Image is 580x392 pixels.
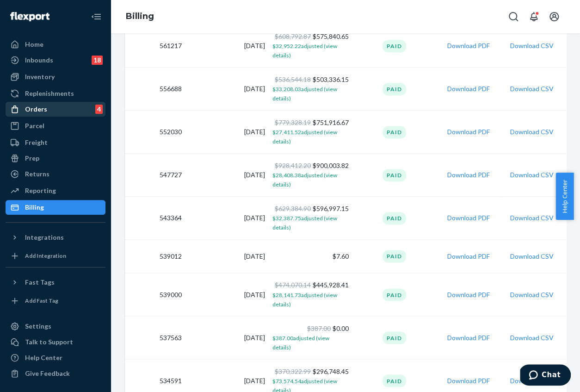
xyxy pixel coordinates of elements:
[272,213,349,232] button: $32,387.75adjusted (view details)
[272,215,337,231] span: $32,387.75 adjusted (view details)
[6,366,105,381] button: Give Feedback
[555,173,574,220] span: Help Center
[447,170,490,180] button: Download PDF
[383,212,406,224] div: Paid
[272,127,349,146] button: $27,411.52adjusted (view details)
[6,53,105,68] a: Inbounds18
[25,121,44,131] div: Parcel
[25,89,74,98] div: Replenishments
[307,324,331,332] span: $387.00
[383,40,406,52] div: Paid
[269,25,352,68] td: $575,840.65
[6,183,105,198] a: Reporting
[383,169,406,181] div: Paid
[447,127,490,137] button: Download PDF
[275,75,311,83] span: $536,544.18
[185,197,269,240] td: [DATE]
[185,273,269,316] td: [DATE]
[185,316,269,359] td: [DATE]
[185,154,269,197] td: [DATE]
[25,169,49,179] div: Returns
[275,118,311,126] span: $779,328.19
[125,154,185,197] td: 547727
[6,335,105,349] button: Talk to Support
[6,167,105,181] a: Returns
[25,72,55,81] div: Inventory
[275,205,311,212] span: $629,384.90
[125,316,185,359] td: 537563
[275,367,311,375] span: $370,322.99
[118,3,161,30] ol: breadcrumbs
[95,105,103,114] div: 4
[447,376,490,385] button: Download PDF
[510,170,554,180] button: Download CSV
[6,69,105,84] a: Inventory
[275,32,311,40] span: $608,792.87
[510,252,554,261] button: Download CSV
[272,84,349,103] button: $33,208.03adjusted (view details)
[383,374,406,387] div: Paid
[272,86,337,102] span: $33,208.03 adjusted (view details)
[510,213,554,223] button: Download CSV
[25,278,55,287] div: Fast Tags
[125,25,185,68] td: 561217
[6,37,105,52] a: Home
[272,333,349,351] button: $387.00adjusted (view details)
[383,83,406,95] div: Paid
[6,86,105,101] a: Replenishments
[272,170,349,189] button: $28,408.38adjusted (view details)
[272,172,337,188] span: $28,408.38 adjusted (view details)
[25,154,39,163] div: Prep
[447,252,490,261] button: Download PDF
[269,154,352,197] td: $900,003.82
[125,273,185,316] td: 539000
[185,25,269,68] td: [DATE]
[6,151,105,166] a: Prep
[504,7,523,26] button: Open Search Box
[520,364,571,387] iframe: Opens a widget where you can chat to one of our agents
[25,40,43,49] div: Home
[25,186,56,195] div: Reporting
[383,331,406,344] div: Paid
[25,56,53,65] div: Inbounds
[275,281,311,289] span: $474,070.14
[25,233,64,242] div: Integrations
[125,68,185,111] td: 556688
[383,126,406,138] div: Paid
[6,319,105,334] a: Settings
[447,333,490,342] button: Download PDF
[25,105,47,114] div: Orders
[269,68,352,111] td: $503,336.15
[272,334,329,350] span: $387.00 adjusted (view details)
[447,213,490,223] button: Download PDF
[25,138,48,147] div: Freight
[10,12,49,21] img: Flexport logo
[269,197,352,240] td: $596,997.15
[125,111,185,154] td: 552030
[272,290,349,308] button: $28,141.73adjusted (view details)
[269,111,352,154] td: $751,916.67
[6,249,105,263] a: Add Integration
[272,41,349,60] button: $32,952.22adjusted (view details)
[25,203,44,212] div: Billing
[447,84,490,93] button: Download PDF
[524,7,543,26] button: Open notifications
[510,376,554,385] button: Download CSV
[25,353,62,362] div: Help Center
[383,250,406,262] div: Paid
[6,135,105,150] a: Freight
[545,7,563,26] button: Open account menu
[25,337,73,347] div: Talk to Support
[510,333,554,342] button: Download CSV
[6,350,105,365] a: Help Center
[25,252,66,260] div: Add Integration
[272,43,337,59] span: $32,952.22 adjusted (view details)
[87,7,105,26] button: Close Navigation
[447,290,490,299] button: Download PDF
[269,273,352,316] td: $445,928.41
[510,41,554,50] button: Download CSV
[269,240,352,273] td: $7.60
[6,118,105,133] a: Parcel
[275,162,311,169] span: $928,412.20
